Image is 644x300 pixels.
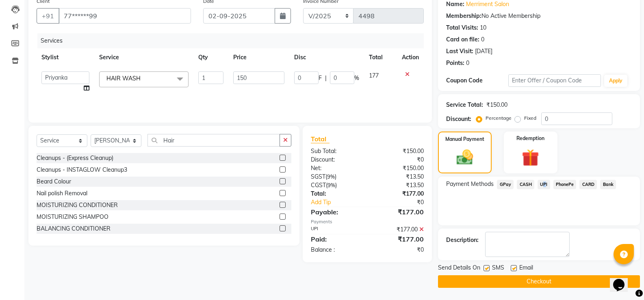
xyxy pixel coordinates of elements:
[446,12,632,20] div: No Active Membership
[446,12,481,20] div: Membership:
[517,180,534,189] span: CASH
[305,225,367,234] div: UPI
[311,135,330,143] span: Total
[354,74,359,82] span: %
[305,181,367,190] div: ( )
[446,180,494,188] span: Payment Methods
[466,59,469,67] div: 0
[446,236,479,244] div: Description:
[311,218,424,225] div: Payments
[516,135,544,142] label: Redemption
[486,114,512,122] label: Percentage
[397,48,424,67] th: Action
[141,75,144,82] a: x
[37,201,118,209] div: MOISTURIZING CONDITIONER
[367,164,430,173] div: ₹150.00
[37,48,94,67] th: Stylist
[610,268,636,292] iframe: chat widget
[367,190,430,198] div: ₹177.00
[445,136,484,143] label: Manual Payment
[446,76,508,85] div: Coupon Code
[438,275,640,288] button: Checkout
[553,180,577,189] span: PhonePe
[37,8,59,24] button: +91
[147,134,280,147] input: Search or Scan
[37,177,71,186] div: Beard Colour
[37,154,113,162] div: Cleanups - (Express Cleanup)
[497,180,514,189] span: GPay
[289,48,364,67] th: Disc
[94,48,193,67] th: Service
[438,263,480,274] span: Send Details On
[37,224,111,233] div: BALANCING CONDITIONER
[600,180,616,189] span: Bank
[319,74,322,82] span: F
[367,207,430,217] div: ₹177.00
[305,173,367,181] div: ( )
[480,24,486,32] div: 10
[305,207,367,217] div: Payable:
[305,164,367,173] div: Net:
[37,33,430,48] div: Services
[228,48,289,67] th: Price
[486,101,507,109] div: ₹150.00
[516,147,544,168] img: _gift.svg
[367,246,430,254] div: ₹0
[37,166,127,174] div: Cleanups - INSTAGLOW Cleanup3
[369,72,379,79] span: 177
[305,190,367,198] div: Total:
[311,173,325,180] span: SGST
[604,75,627,87] button: Apply
[446,101,483,109] div: Service Total:
[481,35,484,44] div: 0
[305,147,367,155] div: Sub Total:
[37,189,87,198] div: Nail polish Removal
[451,148,478,167] img: _cash.svg
[305,246,367,254] div: Balance :
[325,74,327,82] span: |
[446,47,473,56] div: Last Visit:
[492,263,504,274] span: SMS
[475,47,492,56] div: [DATE]
[446,59,464,67] div: Points:
[367,173,430,181] div: ₹13.50
[37,213,108,221] div: MOISTURIZING SHAMPOO
[446,35,479,44] div: Card on file:
[367,155,430,164] div: ₹0
[193,48,228,67] th: Qty
[364,48,397,67] th: Total
[446,115,471,123] div: Discount:
[327,182,335,188] span: 9%
[367,234,430,244] div: ₹177.00
[519,263,533,274] span: Email
[367,181,430,190] div: ₹13.50
[311,181,326,189] span: CGST
[59,8,191,24] input: Search by Name/Mobile/Email/Code
[106,75,141,82] span: HAIR WASH
[367,147,430,155] div: ₹150.00
[367,225,430,234] div: ₹177.00
[327,173,335,180] span: 9%
[305,234,367,244] div: Paid:
[305,198,378,207] a: Add Tip
[524,114,536,122] label: Fixed
[305,155,367,164] div: Discount:
[508,74,601,87] input: Enter Offer / Coupon Code
[538,180,550,189] span: UPI
[579,180,597,189] span: CARD
[378,198,430,207] div: ₹0
[446,24,478,32] div: Total Visits:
